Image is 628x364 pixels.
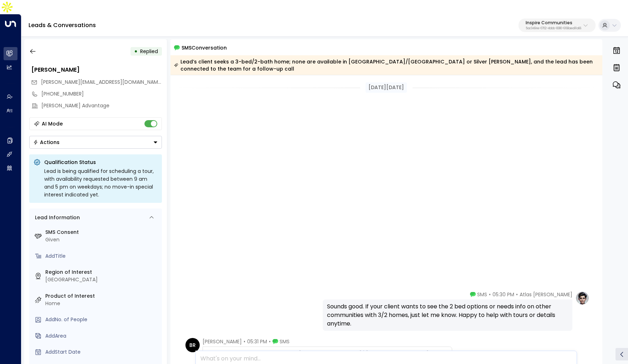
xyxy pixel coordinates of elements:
div: [PERSON_NAME] Advantage [41,102,162,109]
label: SMS Consent [45,229,159,236]
span: SMS [477,291,487,298]
div: Sounds good. If your client wants to see the 2 bed options or needs info on other communities wit... [327,302,568,328]
span: Atlas [PERSON_NAME] [520,291,572,298]
div: Lead Information [32,214,80,221]
span: • [269,338,271,345]
div: AddStart Date [45,348,159,356]
label: Product of Interest [45,292,159,300]
div: AddArea [45,332,159,340]
span: • [244,338,245,345]
div: BR [185,338,200,352]
button: Inspire Communities5ac0484e-0702-4bbb-8380-6168aea91a66 [519,19,596,32]
p: Inspire Communities [526,21,581,25]
a: Leads & Conversations [29,21,96,29]
div: Given [45,236,159,243]
span: 05:30 PM [492,291,514,298]
div: [PERSON_NAME] [31,66,162,74]
div: AddTitle [45,252,159,260]
div: Button group with a nested menu [29,136,162,149]
label: Region of Interest [45,268,159,276]
span: Replied [140,48,158,55]
span: [PERSON_NAME][EMAIL_ADDRESS][DOMAIN_NAME] [41,78,163,86]
span: • [516,291,518,298]
div: [GEOGRAPHIC_DATA] [45,276,159,283]
span: • [489,291,491,298]
div: [PHONE_NUMBER] [41,90,162,98]
div: Home [45,300,159,307]
div: AI Mode [42,120,63,127]
span: brian@hudsonadvantage.com [41,78,162,86]
span: [PERSON_NAME] [203,338,242,345]
span: SMS Conversation [182,43,227,52]
div: Lead’s client seeks a 3-bed/2-bath home; none are available in [GEOGRAPHIC_DATA]/[GEOGRAPHIC_DATA... [174,58,598,72]
div: • [134,45,138,58]
div: Actions [33,139,60,145]
button: Actions [29,136,162,149]
p: 5ac0484e-0702-4bbb-8380-6168aea91a66 [526,27,581,30]
div: [DATE][DATE] [366,82,407,93]
span: 05:31 PM [247,338,267,345]
img: profile-logo.png [575,291,589,305]
div: Lead is being qualified for scheduling a tour, with availability requested between 9 am and 5 pm ... [44,167,158,199]
div: AddNo. of People [45,316,159,323]
p: Qualification Status [44,159,158,166]
span: SMS [280,338,290,345]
